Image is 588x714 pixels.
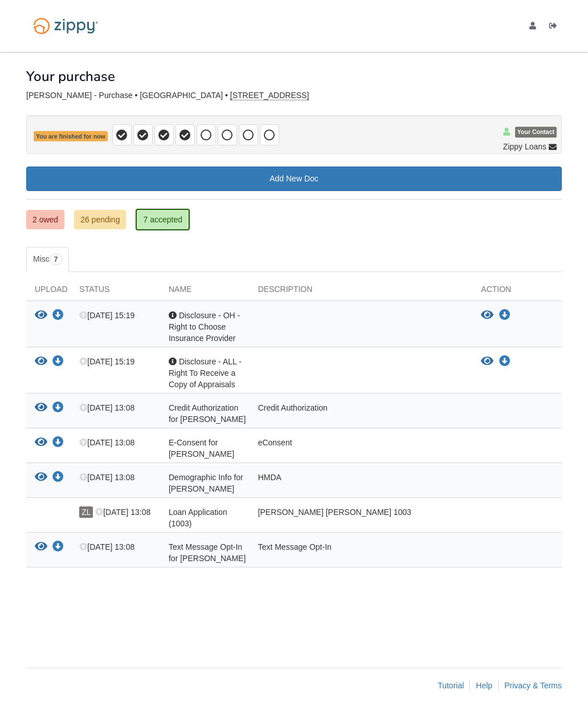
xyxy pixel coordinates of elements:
[35,541,47,553] button: View Text Message Opt-In for Ethan Warren Seip
[169,357,242,389] span: Disclosure - ALL - Right To Receive a Copy of Appraisals
[26,210,64,229] a: 2 owed
[50,254,63,265] span: 7
[95,508,150,517] span: [DATE] 13:08
[515,127,557,138] span: Your Contact
[52,404,64,413] a: Download Credit Authorization for Ethan Seip
[79,506,93,518] span: ZL
[79,403,134,412] span: [DATE] 13:08
[499,311,511,320] a: Download Disclosure - OH - Right to Choose Insurance Provider
[529,22,541,33] a: edit profile
[79,542,134,551] span: [DATE] 13:08
[26,69,115,84] h1: Your purchase
[250,541,473,564] div: Text Message Opt-In
[438,681,464,690] a: Tutorial
[136,209,190,230] a: 7 accepted
[250,437,473,460] div: eConsent
[169,473,243,493] span: Demographic Info for [PERSON_NAME]
[26,283,71,301] div: Upload
[35,356,47,368] button: View Disclosure - ALL - Right To Receive a Copy of Appraisals
[250,506,473,529] div: [PERSON_NAME] [PERSON_NAME] 1003
[35,437,47,449] button: View E-Consent for Ethan Seip
[481,310,493,321] button: View Disclosure - OH - Right to Choose Insurance Provider
[169,438,234,459] span: E-Consent for [PERSON_NAME]
[169,311,240,343] span: Disclosure - OH - Right to Choose Insurance Provider
[26,167,562,191] a: Add New Doc
[169,403,246,424] span: Credit Authorization for [PERSON_NAME]
[52,543,64,552] a: Download Text Message Opt-In for Ethan Warren Seip
[34,131,108,142] span: You are finished for now
[26,247,69,272] a: Misc
[52,439,64,448] a: Download E-Consent for Ethan Seip
[476,681,492,690] a: Help
[504,681,562,690] a: Privacy & Terms
[250,283,473,301] div: Description
[169,542,246,563] span: Text Message Opt-In for [PERSON_NAME]
[481,356,493,367] button: View Disclosure - ALL - Right To Receive a Copy of Appraisals
[503,141,546,152] span: Zippy Loans
[74,210,126,229] a: 26 pending
[250,472,473,494] div: HMDA
[79,311,134,320] span: [DATE] 15:19
[52,311,64,321] a: Download Disclosure - OH - Right to Choose Insurance Provider
[499,357,511,366] a: Download Disclosure - ALL - Right To Receive a Copy of Appraisals
[35,472,47,484] button: View Demographic Info for Ethan Warren Seip
[169,508,227,528] span: Loan Application (1003)
[79,473,134,482] span: [DATE] 13:08
[160,283,250,301] div: Name
[26,13,105,39] img: Logo
[250,402,473,425] div: Credit Authorization
[35,402,47,414] button: View Credit Authorization for Ethan Seip
[472,283,562,301] div: Action
[52,358,64,367] a: Download Disclosure - ALL - Right To Receive a Copy of Appraisals
[26,91,562,100] div: [PERSON_NAME] - Purchase • [GEOGRAPHIC_DATA] •
[79,357,134,366] span: [DATE] 15:19
[71,283,160,301] div: Status
[549,22,562,33] a: Log out
[79,438,134,447] span: [DATE] 13:08
[35,310,47,322] button: View Disclosure - OH - Right to Choose Insurance Provider
[52,473,64,482] a: Download Demographic Info for Ethan Warren Seip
